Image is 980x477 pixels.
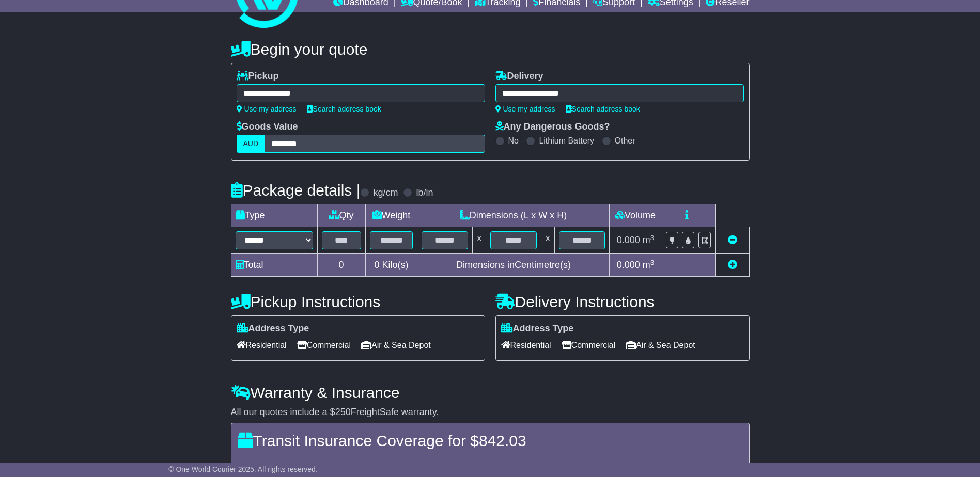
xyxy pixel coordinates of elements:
[541,227,554,254] td: x
[617,260,640,270] span: 0.000
[643,260,655,270] span: m
[231,407,750,418] div: All our quotes include a $ FreightSafe warranty.
[479,432,526,449] span: 842.03
[237,323,309,335] label: Address Type
[650,234,655,242] sup: 3
[373,187,398,199] label: kg/cm
[238,432,743,449] h4: Transit Insurance Coverage for $
[417,254,610,277] td: Dimensions in Centimetre(s)
[501,337,551,353] span: Residential
[365,254,417,277] td: Kilo(s)
[650,259,655,266] sup: 3
[365,204,417,227] td: Weight
[615,136,635,146] label: Other
[237,337,287,353] span: Residential
[231,293,485,310] h4: Pickup Instructions
[237,71,279,82] label: Pickup
[626,337,695,353] span: Air & Sea Depot
[237,121,298,133] label: Goods Value
[473,227,486,254] td: x
[610,204,661,227] td: Volume
[237,135,266,153] label: AUD
[317,254,365,277] td: 0
[643,235,655,245] span: m
[501,323,574,335] label: Address Type
[495,121,610,133] label: Any Dangerous Goods?
[495,105,555,113] a: Use my address
[361,337,431,353] span: Air & Sea Depot
[231,254,317,277] td: Total
[168,465,318,473] span: © One World Courier 2025. All rights reserved.
[231,182,361,199] h4: Package details |
[231,204,317,227] td: Type
[335,407,351,417] span: 250
[317,204,365,227] td: Qty
[728,235,737,245] a: Remove this item
[495,71,543,82] label: Delivery
[374,260,379,270] span: 0
[495,293,750,310] h4: Delivery Instructions
[539,136,594,146] label: Lithium Battery
[307,105,381,113] a: Search address book
[508,136,519,146] label: No
[231,41,750,58] h4: Begin your quote
[566,105,640,113] a: Search address book
[231,384,750,401] h4: Warranty & Insurance
[237,105,297,113] a: Use my address
[417,204,610,227] td: Dimensions (L x W x H)
[297,337,351,353] span: Commercial
[617,235,640,245] span: 0.000
[728,260,737,270] a: Add new item
[416,187,433,199] label: lb/in
[562,337,615,353] span: Commercial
